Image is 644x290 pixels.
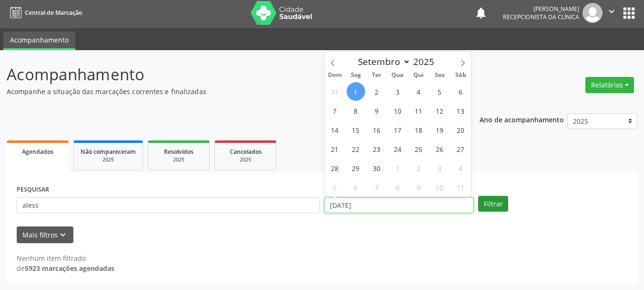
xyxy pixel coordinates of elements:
[155,156,203,163] div: 2025
[603,3,621,23] button: 
[409,159,428,177] span: Outubro 2, 2025
[368,159,386,177] span: Setembro 30, 2025
[58,230,68,240] i: keyboard_arrow_down
[368,120,386,139] span: Setembro 16, 2025
[388,159,407,177] span: Outubro 1, 2025
[451,159,470,177] span: Outubro 4, 2025
[478,196,508,212] button: Filtrar
[3,32,75,50] a: Acompanhamento
[25,264,114,273] strong: 5923 marcações agendadas
[354,55,411,68] select: Month
[347,101,365,120] span: Setembro 8, 2025
[388,82,407,101] span: Setembro 3, 2025
[164,148,194,156] span: Resolvidos
[430,101,449,120] span: Setembro 12, 2025
[430,159,449,177] span: Outubro 3, 2025
[409,120,428,139] span: Setembro 18, 2025
[326,82,344,101] span: Agosto 31, 2025
[325,72,346,78] span: Dom
[325,197,474,214] input: Selecione um intervalo
[583,3,603,23] img: img
[430,82,449,101] span: Setembro 5, 2025
[430,120,449,139] span: Setembro 19, 2025
[409,140,428,158] span: Setembro 25, 2025
[326,140,344,158] span: Setembro 21, 2025
[347,140,365,158] span: Setembro 22, 2025
[81,148,136,156] span: Não compareceram
[7,86,448,97] p: Acompanhe a situação das marcações correntes e finalizadas
[326,159,344,177] span: Setembro 28, 2025
[430,178,449,196] span: Outubro 10, 2025
[429,72,450,78] span: Sex
[345,72,366,78] span: Seg
[230,148,262,156] span: Cancelados
[388,120,407,139] span: Setembro 17, 2025
[17,226,73,243] button: Mais filtroskeyboard_arrow_down
[408,72,429,78] span: Qui
[621,5,637,21] button: apps
[81,156,136,163] div: 2025
[366,72,387,78] span: Ter
[368,178,386,196] span: Outubro 7, 2025
[17,253,114,263] div: Nenhum item filtrado
[347,120,365,139] span: Setembro 15, 2025
[409,101,428,120] span: Setembro 11, 2025
[451,140,470,158] span: Setembro 27, 2025
[451,178,470,196] span: Outubro 11, 2025
[7,5,82,21] a: Central de Marcação
[450,72,471,78] span: Sáb
[410,55,442,68] input: Year
[451,120,470,139] span: Setembro 20, 2025
[222,156,269,163] div: 2025
[451,82,470,101] span: Setembro 6, 2025
[326,178,344,196] span: Outubro 5, 2025
[326,101,344,120] span: Setembro 7, 2025
[347,178,365,196] span: Outubro 6, 2025
[25,9,82,17] span: Central de Marcação
[17,263,114,273] div: de
[17,197,320,214] input: Nome, CNS
[409,82,428,101] span: Setembro 4, 2025
[387,72,408,78] span: Qua
[368,82,386,101] span: Setembro 2, 2025
[347,82,365,101] span: Setembro 1, 2025
[17,183,49,197] label: PESQUISAR
[22,148,53,156] span: Agendados
[503,5,579,13] div: [PERSON_NAME]
[430,140,449,158] span: Setembro 26, 2025
[409,178,428,196] span: Outubro 9, 2025
[326,120,344,139] span: Setembro 14, 2025
[606,6,617,17] i: 
[368,101,386,120] span: Setembro 9, 2025
[388,140,407,158] span: Setembro 24, 2025
[388,178,407,196] span: Outubro 8, 2025
[474,6,488,20] button: notifications
[480,113,564,125] p: Ano de acompanhamento
[388,101,407,120] span: Setembro 10, 2025
[7,63,448,86] p: Acompanhamento
[503,13,579,21] span: Recepcionista da clínica
[451,101,470,120] span: Setembro 13, 2025
[368,140,386,158] span: Setembro 23, 2025
[347,159,365,177] span: Setembro 29, 2025
[585,77,634,93] button: Relatórios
